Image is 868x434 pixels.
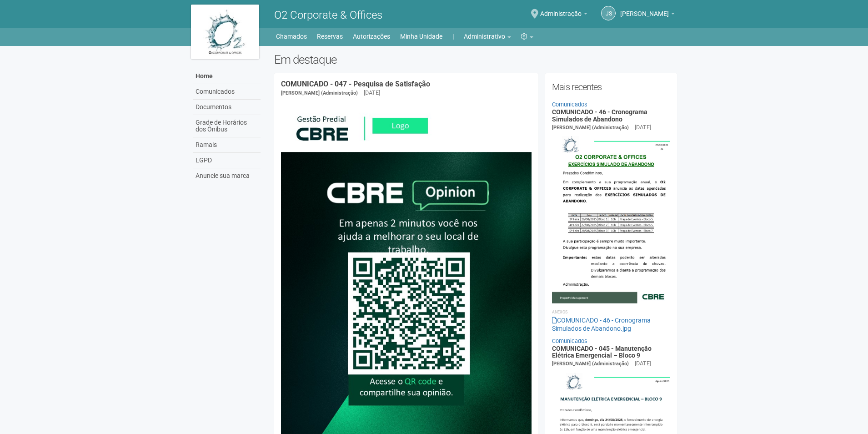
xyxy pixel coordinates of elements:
li: Anexos [552,308,671,316]
a: Chamados [276,30,307,43]
img: COMUNICADO%20-%2046%20-%20Cronograma%20Simulados%20de%20Abandono.jpg [552,132,671,303]
a: Administrativo [464,30,511,43]
a: COMUNICADO - 46 - Cronograma Simulados de Abandono.jpg [552,317,651,332]
a: Documentos [193,100,261,115]
a: COMUNICADO - 045 - Manutenção Elétrica Emergencial – Bloco 9 [552,345,652,359]
img: logo.jpg [191,5,259,59]
div: [DATE] [635,123,651,131]
span: Jeferson Souza [620,1,669,17]
div: [DATE] [364,89,380,97]
h2: Em destaque [274,53,677,66]
span: Administração [540,1,582,17]
a: Anuncie sua marca [193,168,261,183]
a: JS [601,6,616,20]
span: [PERSON_NAME] (Administração) [281,90,358,96]
a: COMUNICADO - 047 - Pesquisa de Satisfação [281,80,430,88]
a: Minha Unidade [400,30,442,43]
a: Home [193,69,261,84]
a: Ramais [193,137,261,153]
a: Autorizações [353,30,390,43]
span: [PERSON_NAME] (Administração) [552,125,629,131]
a: Grade de Horários dos Ônibus [193,115,261,137]
a: COMUNICADO - 46 - Cronograma Simulados de Abandono [552,108,647,122]
a: Configurações [521,30,533,43]
a: Reservas [317,30,343,43]
a: LGPD [193,153,261,168]
a: [PERSON_NAME] [620,11,675,19]
span: O2 Corporate & Offices [274,9,382,21]
a: Comunicados [552,101,587,108]
span: [PERSON_NAME] (Administração) [552,361,629,367]
div: [DATE] [635,359,651,368]
h2: Mais recentes [552,80,671,94]
a: Comunicados [552,338,587,344]
a: Administração [540,11,587,19]
a: | [452,30,454,43]
a: Comunicados [193,84,261,100]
